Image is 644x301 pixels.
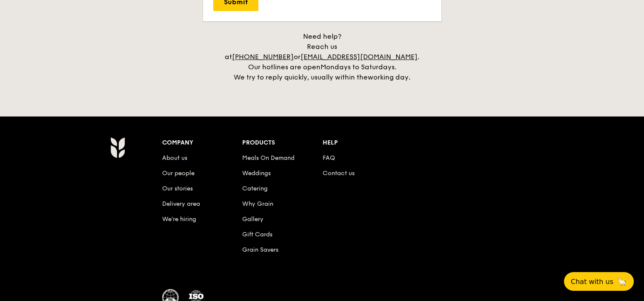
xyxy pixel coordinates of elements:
div: Products [242,137,323,149]
a: About us [162,154,187,162]
a: [EMAIL_ADDRESS][DOMAIN_NAME] [301,53,418,61]
a: We’re hiring [162,216,196,223]
a: Gallery [242,216,263,223]
a: Delivery area [162,200,200,207]
a: Weddings [242,170,271,177]
div: Company [162,137,243,149]
span: Mondays to Saturdays. [321,63,396,71]
a: Meals On Demand [242,154,295,162]
a: Contact us [323,170,355,177]
div: Help [323,137,403,149]
button: Chat with us🦙 [564,272,634,291]
span: 🦙 [617,277,627,287]
a: Gift Cards [242,231,272,238]
span: working day. [368,73,410,81]
a: [PHONE_NUMBER] [232,53,294,61]
a: Why Grain [242,200,273,207]
a: Our people [162,170,195,177]
a: FAQ [323,154,335,162]
span: Chat with us [571,278,613,286]
a: Catering [242,185,268,192]
a: Our stories [162,185,193,192]
a: Grain Savers [242,246,278,253]
div: Need help? Reach us at or . Our hotlines are open We try to reply quickly, usually within the [216,31,429,82]
img: AYc88T3wAAAABJRU5ErkJggg== [110,137,125,158]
